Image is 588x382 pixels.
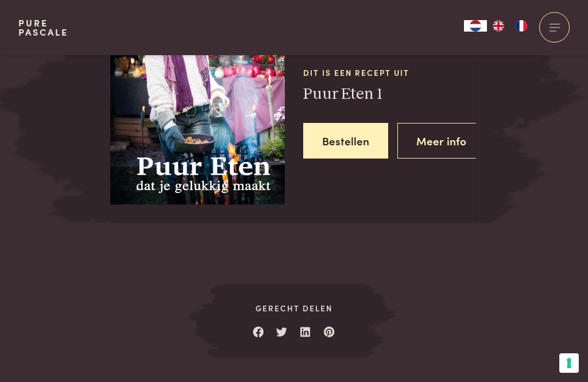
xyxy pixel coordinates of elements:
aside: Language selected: Nederlands [464,20,533,32]
a: Bestellen [303,123,388,159]
span: Gerecht delen [225,302,363,314]
a: EN [487,20,510,32]
span: Dit is een recept uit [303,67,478,79]
a: NL [464,20,487,32]
a: FR [510,20,533,32]
a: PurePascale [18,18,68,37]
ul: Language list [487,20,533,32]
a: Meer info [397,123,485,159]
h3: Puur Eten 1 [303,84,478,105]
button: Uw voorkeuren voor toestemming voor trackingtechnologieën [559,353,579,373]
div: Language [464,20,487,32]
